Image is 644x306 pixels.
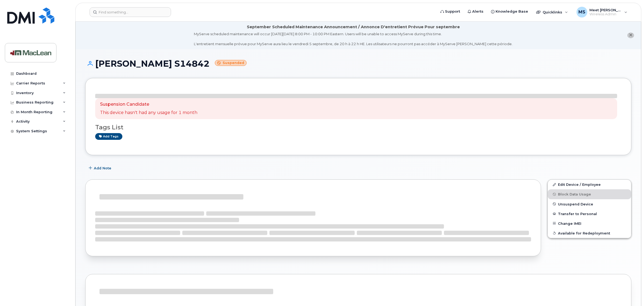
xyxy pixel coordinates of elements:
button: Add Note [85,163,116,173]
button: Available for Redeployment [548,228,631,238]
button: Change IMEI [548,219,631,228]
span: Unsuspend Device [558,202,593,206]
a: Add tags [95,133,122,140]
small: Suspended [215,60,247,66]
a: Edit Device / Employee [548,180,631,189]
span: Add Note [94,166,111,171]
button: close notification [627,33,634,38]
p: This device hasn't had any usage for 1 month [100,110,197,116]
div: September Scheduled Maintenance Announcement / Annonce D'entretient Prévue Pour septembre [247,24,460,30]
button: Block Data Usage [548,189,631,199]
span: Available for Redeployment [558,231,610,235]
h3: Tags List [95,124,621,131]
div: MyServe scheduled maintenance will occur [DATE][DATE] 8:00 PM - 10:00 PM Eastern. Users will be u... [194,31,513,47]
button: Transfer to Personal [548,209,631,219]
button: Unsuspend Device [548,199,631,209]
h1: [PERSON_NAME] S14842 [85,59,631,68]
p: Suspension Candidate [100,101,197,108]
